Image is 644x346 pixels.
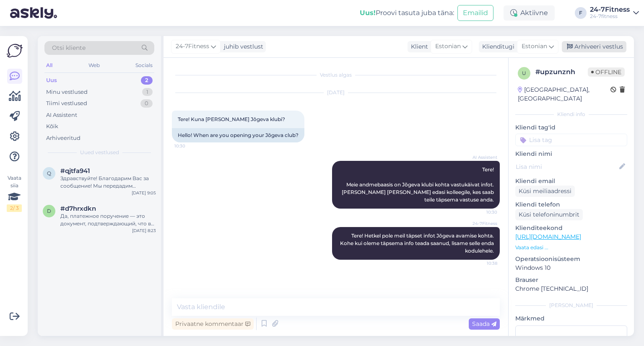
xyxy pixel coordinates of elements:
div: Küsi telefoninumbrit [515,209,583,220]
span: 24-7Fitness [466,220,497,227]
div: All [44,60,54,71]
div: AI Assistent [46,111,77,119]
p: Kliendi email [515,177,627,186]
div: Web [87,60,101,71]
div: Tiimi vestlused [46,99,87,108]
p: Windows 10 [515,263,627,272]
a: 24-7Fitness24-7fitness [590,6,639,20]
p: Kliendi tag'id [515,123,627,132]
div: Здравствуйте! Благодарим Вас за сообщение! Мы передадим информацию нашему специалисту по обслужив... [60,175,156,190]
span: Tere! Kuna [PERSON_NAME] Jõgeva klubi? [178,116,285,122]
div: Aktiivne [504,5,555,21]
div: Privaatne kommentaar [172,318,254,330]
div: Kliendi info [515,111,627,118]
div: Vestlus algas [172,71,500,79]
div: 2 / 3 [7,204,22,212]
div: Minu vestlused [46,88,88,96]
p: Brauser [515,276,627,284]
div: [PERSON_NAME] [515,302,627,309]
div: Arhiveeri vestlus [562,41,626,52]
div: Kõik [46,122,58,131]
span: Tere! Meie andmebaasis on Jõgeva klubi kohta vastukäivat infot. [PERSON_NAME] [PERSON_NAME] edasi... [342,166,495,203]
p: Märkmed [515,314,627,323]
span: Otsi kliente [52,44,86,52]
div: [DATE] [172,89,500,96]
div: 1 [142,88,153,96]
img: Askly Logo [7,43,23,59]
div: Klienditugi [479,42,514,51]
p: Kliendi nimi [515,150,627,158]
div: 24-7Fitness [590,6,630,13]
b: Uus! [360,9,376,17]
div: Да, платежное поручение — это документ, подтверждающий, что вы совершили платеж, например, выписк... [60,212,156,227]
div: [DATE] 9:05 [132,190,156,196]
p: Operatsioonisüsteem [515,255,627,263]
div: Vaata siia [7,174,22,212]
div: F [575,7,587,19]
div: Proovi tasuta juba täna: [360,8,454,18]
div: [GEOGRAPHIC_DATA], [GEOGRAPHIC_DATA] [518,85,610,103]
div: Uus [46,76,57,85]
div: 0 [140,99,153,108]
span: #qjtfa941 [60,167,90,175]
div: Socials [134,60,154,71]
span: Estonian [435,42,461,51]
span: 10:30 [174,143,206,149]
p: Vaata edasi ... [515,244,627,251]
span: Offline [588,67,625,77]
span: Estonian [522,42,547,51]
span: AI Assistent [466,154,497,160]
span: Uued vestlused [80,149,119,156]
div: Klient [408,42,428,51]
div: 2 [141,76,153,85]
span: Saada [472,320,496,328]
div: [DATE] 8:23 [132,227,156,234]
div: juhib vestlust [221,42,263,51]
input: Lisa nimi [516,162,618,171]
p: Klienditeekond [515,224,627,232]
input: Lisa tag [515,134,627,146]
span: 24-7Fitness [176,42,209,51]
span: u [522,70,526,76]
span: d [47,208,51,214]
div: Hello! When are you opening your Jõgeva club? [172,128,304,142]
span: 10:30 [466,209,497,215]
div: Arhiveeritud [46,134,80,142]
button: Emailid [457,5,493,21]
span: #d7hrxdkn [60,205,96,212]
div: # upzunznh [535,67,588,77]
p: Chrome [TECHNICAL_ID] [515,284,627,293]
span: 10:38 [466,260,497,266]
span: Tere! Hetkel pole meil täpset infot Jõgeva avamise kohta. Kohe kui oleme täpsema info teada saanu... [340,232,495,254]
a: [URL][DOMAIN_NAME] [515,233,581,240]
p: Kliendi telefon [515,200,627,209]
div: 24-7fitness [590,13,630,20]
div: Küsi meiliaadressi [515,186,575,197]
span: q [47,170,51,176]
